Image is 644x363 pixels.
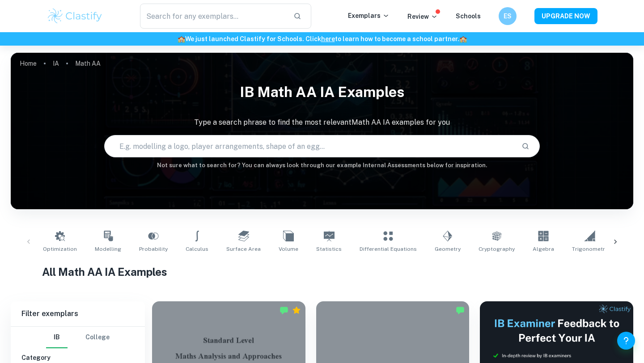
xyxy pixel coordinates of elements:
[21,353,134,363] h6: Category
[518,139,533,154] button: Search
[360,245,417,253] span: Differential Equations
[43,245,77,253] span: Optimization
[95,245,121,253] span: Modelling
[11,301,145,326] h6: Filter exemplars
[292,306,301,315] div: Premium
[503,11,513,21] h6: ES
[46,327,110,348] div: Filter type choice
[46,327,68,348] button: IB
[479,245,515,253] span: Cryptography
[178,35,185,42] span: 🏫
[572,245,608,253] span: Trigonometry
[2,34,642,44] h6: We just launched Clastify for Schools. Click to learn how to become a school partner.
[456,13,481,20] a: Schools
[280,306,288,315] img: Marked
[533,245,554,253] span: Algebra
[53,57,59,70] a: IA
[459,35,467,42] span: 🏫
[42,264,602,280] h1: All Math AA IA Examples
[407,12,438,21] p: Review
[226,245,261,253] span: Surface Area
[321,35,335,42] a: here
[348,11,390,21] p: Exemplars
[85,327,110,348] button: College
[47,7,103,25] img: Clastify logo
[11,117,633,128] p: Type a search phrase to find the most relevant Math AA IA examples for you
[105,134,514,159] input: E.g. modelling a logo, player arrangements, shape of an egg...
[534,8,597,24] button: UPGRADE NOW
[186,245,208,253] span: Calculus
[11,78,633,106] h1: IB Math AA IA examples
[279,245,298,253] span: Volume
[499,7,517,25] button: ES
[20,57,37,70] a: Home
[11,161,633,170] h6: Not sure what to search for? You can always look through our example Internal Assessments below f...
[139,245,168,253] span: Probability
[617,332,635,350] button: Help and Feedback
[435,245,461,253] span: Geometry
[140,4,286,29] input: Search for any exemplars...
[456,306,465,315] img: Marked
[316,245,342,253] span: Statistics
[75,59,101,68] p: Math AA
